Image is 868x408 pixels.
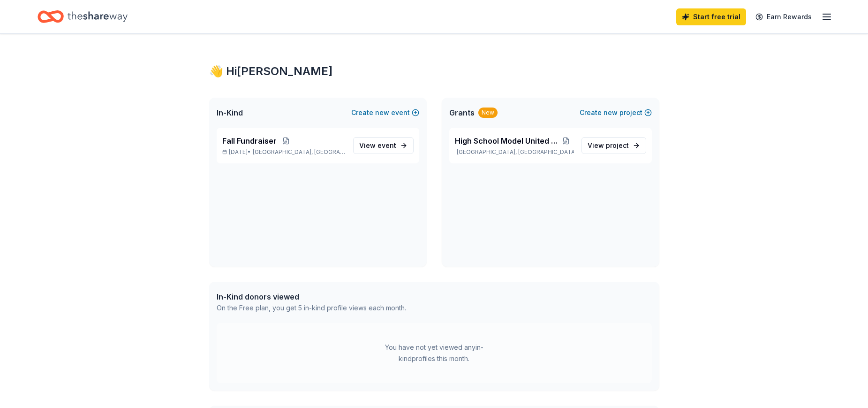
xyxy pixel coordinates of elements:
a: Home [38,6,128,28]
span: Fall Fundraiser [222,135,277,146]
span: View [359,140,396,151]
span: In-Kind [217,107,243,118]
span: Grants [449,107,475,118]
div: 👋 Hi [PERSON_NAME] [209,64,659,79]
span: new [375,107,389,118]
div: You have not yet viewed any in-kind profiles this month. [376,342,493,364]
a: View project [581,137,646,154]
span: View [588,140,629,151]
p: [GEOGRAPHIC_DATA], [GEOGRAPHIC_DATA] [455,148,574,156]
span: High School Model United Nations [455,135,559,146]
div: New [478,108,498,118]
a: Start free trial [676,8,746,25]
button: Createnewevent [351,107,419,118]
span: event [377,141,396,149]
p: [DATE] • [222,148,346,156]
div: On the Free plan, you get 5 in-kind profile views each month. [217,302,406,314]
span: project [606,141,629,149]
div: In-Kind donors viewed [217,291,406,302]
button: Createnewproject [580,107,652,118]
span: new [604,107,618,118]
span: [GEOGRAPHIC_DATA], [GEOGRAPHIC_DATA] [253,148,345,156]
a: View event [353,137,414,154]
a: Earn Rewards [750,8,817,25]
